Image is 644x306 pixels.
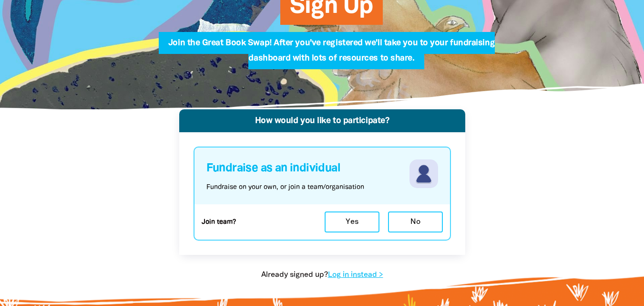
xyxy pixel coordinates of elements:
h4: Fundraise as an individual [206,159,407,178]
button: No [388,211,443,232]
img: individuals-svg-4fa13e.svg [409,159,438,188]
p: Fundraise on your own, or join a team/organisation [206,182,364,192]
p: Join team? [202,217,320,227]
a: Log in instead > [328,272,383,278]
h4: How would you like to participate? [184,116,460,125]
button: Yes [325,211,379,232]
p: Already signed up? [179,269,465,281]
span: Join the Great Book Swap! After you've registered we'll take you to your fundraising dashboard wi... [168,39,495,69]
